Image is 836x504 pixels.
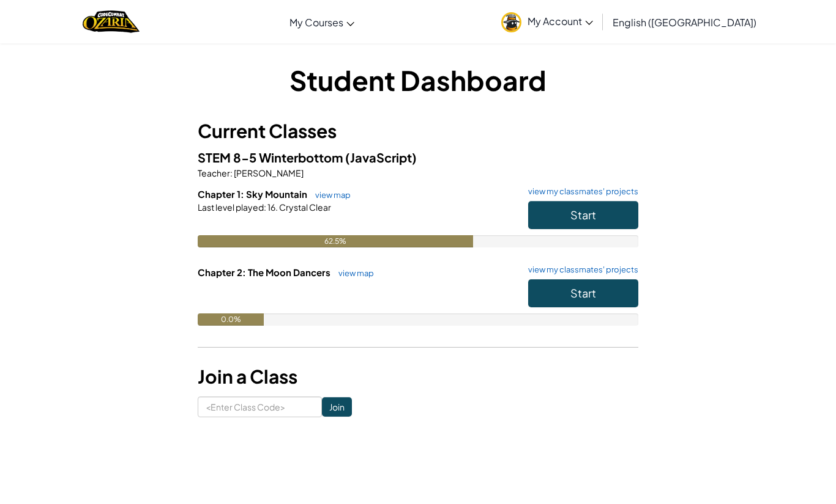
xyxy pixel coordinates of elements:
[83,9,140,34] a: Ozaria by CodeCombat logo
[233,167,304,178] span: [PERSON_NAME]
[332,268,374,278] a: view map
[613,16,756,29] span: English ([GEOGRAPHIC_DATA])
[322,397,352,417] input: Join
[528,15,593,27] span: My Account
[198,61,638,99] h1: Student Dashboard
[264,202,266,213] span: :
[528,201,638,229] button: Start
[198,202,264,213] span: Last level played
[495,2,599,41] a: My Account
[528,279,638,307] button: Start
[289,16,343,29] span: My Courses
[198,117,638,145] h3: Current Classes
[198,396,322,417] input: <Enter Class Code>
[501,12,521,32] img: avatar
[309,190,351,200] a: view map
[606,5,763,38] a: English ([GEOGRAPHIC_DATA])
[198,235,473,247] div: 62.5%
[570,286,596,300] span: Start
[345,150,417,165] span: (JavaScript)
[522,266,638,274] a: view my classmates' projects
[198,150,345,165] span: STEM 8-5 Winterbottom
[266,202,278,213] span: 16.
[570,208,596,222] span: Start
[198,167,230,178] span: Teacher
[198,363,638,390] h3: Join a Class
[198,188,309,200] span: Chapter 1: Sky Mountain
[198,266,332,278] span: Chapter 2: The Moon Dancers
[198,313,264,326] div: 0.0%
[278,202,331,213] span: Crystal Clear
[83,9,140,34] img: Home
[283,5,360,38] a: My Courses
[522,188,638,195] a: view my classmates' projects
[230,167,233,178] span: :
